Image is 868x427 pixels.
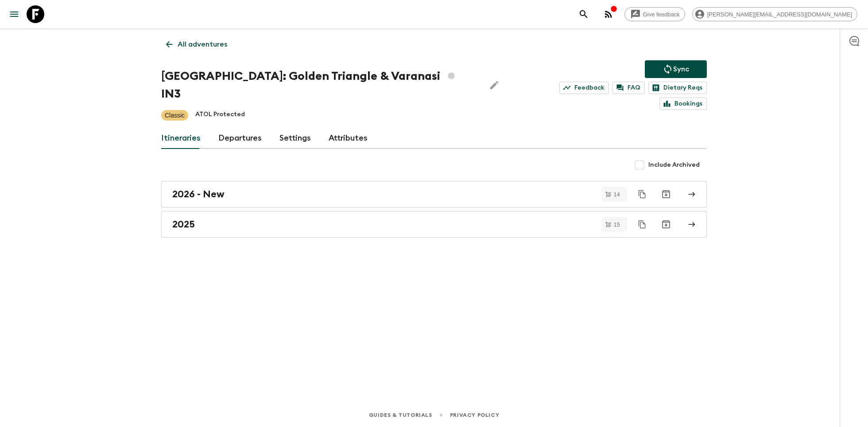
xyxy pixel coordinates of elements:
button: menu [5,5,23,23]
button: search adventures [575,5,593,23]
button: Archive [657,215,675,233]
button: Duplicate [634,186,650,202]
button: Archive [657,185,675,203]
h2: 2025 [172,219,195,230]
span: Give feedback [638,11,685,18]
a: Feedback [559,82,609,94]
span: 15 [608,222,625,227]
button: Duplicate [634,216,650,232]
a: FAQ [612,82,645,94]
span: Include Archived [648,161,700,169]
div: [PERSON_NAME][EMAIL_ADDRESS][DOMAIN_NAME] [692,7,857,21]
button: Edit Adventure Title [485,67,503,103]
p: Sync [673,64,689,74]
button: Sync adventure departures to the booking engine [645,60,707,78]
a: Dietary Reqs [648,82,707,94]
span: 14 [608,192,625,197]
a: All adventures [161,35,232,53]
a: 2025 [161,211,707,238]
a: Give feedback [624,7,685,21]
a: Settings [279,128,311,149]
a: 2026 - New [161,181,707,208]
h2: 2026 - New [172,188,225,200]
a: Itineraries [161,128,201,149]
a: Departures [218,128,262,149]
p: Classic [165,111,185,120]
a: Guides & Tutorials [369,410,432,420]
a: Privacy Policy [450,410,499,420]
span: [PERSON_NAME][EMAIL_ADDRESS][DOMAIN_NAME] [702,11,857,18]
h1: [GEOGRAPHIC_DATA]: Golden Triangle & Varanasi IN3 [161,67,478,103]
p: ATOL Protected [195,110,245,121]
p: All adventures [178,39,227,50]
a: Attributes [329,128,368,149]
a: Bookings [659,98,707,110]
